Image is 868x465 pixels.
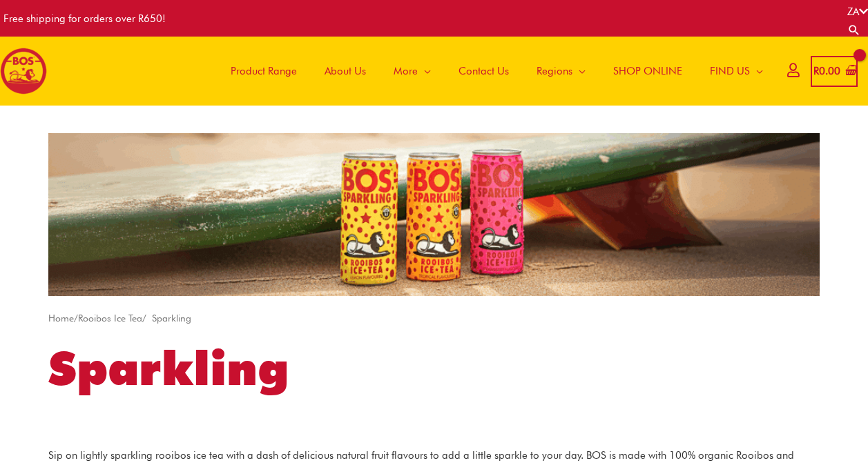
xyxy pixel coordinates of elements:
a: About Us [311,37,380,106]
span: Regions [537,50,572,92]
bdi: 0.00 [813,65,840,77]
h1: Sparkling [48,336,820,401]
a: Product Range [217,37,311,106]
a: More [380,37,445,106]
span: FIND US [710,50,750,92]
a: SHOP ONLINE [599,37,696,106]
nav: Breadcrumb [48,310,820,327]
a: Contact Us [445,37,523,106]
span: SHOP ONLINE [613,50,682,92]
div: Free shipping for orders over R650! [3,7,166,30]
img: sa website cateogry banner sparkling [48,133,820,296]
a: Home [48,313,74,324]
a: View Shopping Cart, empty [811,56,858,87]
a: Rooibos Ice Tea [78,313,142,324]
a: ZA [847,6,868,18]
span: Product Range [231,50,297,92]
span: About Us [325,50,366,92]
nav: Site Navigation [206,37,777,106]
span: More [394,50,418,92]
a: Regions [523,37,599,106]
span: R [813,65,819,77]
a: Search button [847,23,868,37]
span: Contact Us [459,50,509,92]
